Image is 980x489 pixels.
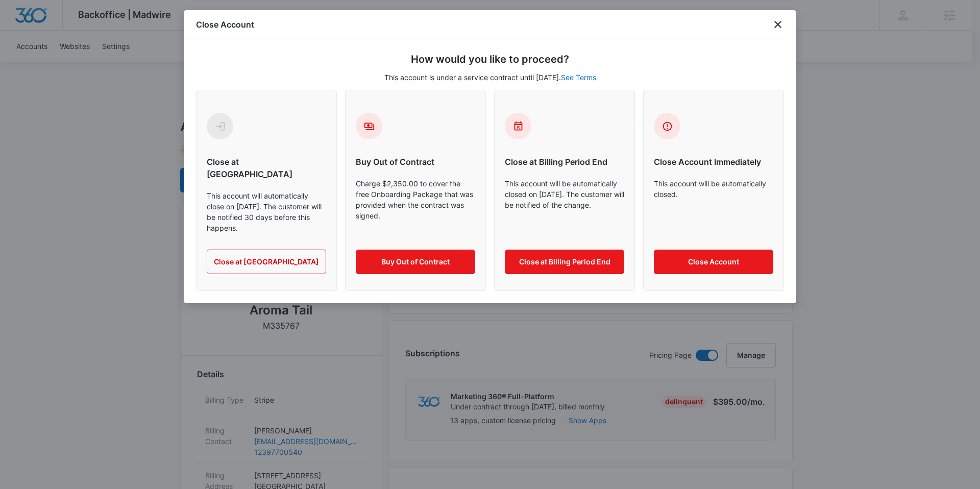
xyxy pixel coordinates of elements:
[39,60,91,67] div: Domain Overview
[27,27,112,35] div: Domain: [DOMAIN_NAME]
[356,250,475,274] button: Buy Out of Contract
[196,52,784,67] h5: How would you like to proceed?
[356,178,475,233] p: Charge $2,350.00 to cover the free Onboarding Package that was provided when the contract was sig...
[207,156,326,180] h6: Close at [GEOGRAPHIC_DATA]
[505,156,624,168] h6: Close at Billing Period End
[207,250,326,274] button: Close at [GEOGRAPHIC_DATA]
[561,73,596,82] a: See Terms
[196,18,254,31] h1: Close Account
[772,18,784,31] button: close
[654,156,773,168] h6: Close Account Immediately
[196,72,784,83] p: This account is under a service contract until [DATE].
[356,156,475,168] h6: Buy Out of Contract
[16,16,24,25] img: logo_orange.svg
[654,250,773,274] button: Close Account
[28,59,36,67] img: tab_domain_overview_orange.svg
[113,60,172,67] div: Keywords by Traffic
[16,27,24,35] img: website_grey.svg
[654,178,773,233] p: This account will be automatically closed.
[505,250,624,274] button: Close at Billing Period End
[207,190,326,233] p: This account will automatically close on [DATE]. The customer will be notified 30 days before thi...
[29,16,50,25] div: v 4.0.25
[505,178,624,233] p: This account will be automatically closed on [DATE]. The customer will be notified of the change.
[102,59,110,67] img: tab_keywords_by_traffic_grey.svg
